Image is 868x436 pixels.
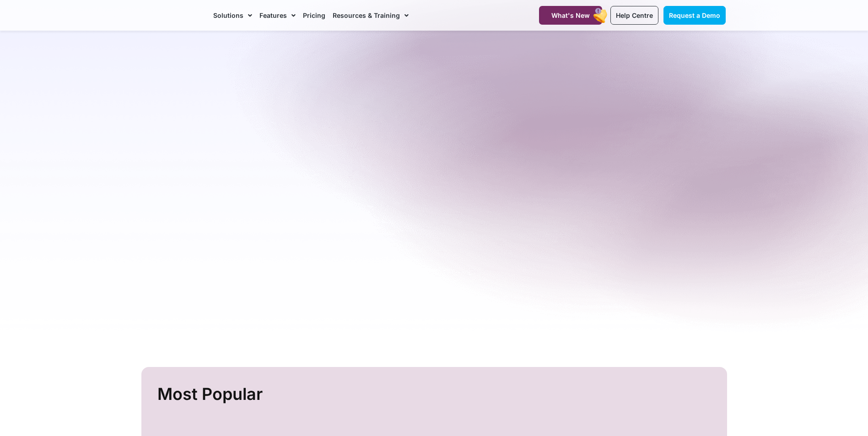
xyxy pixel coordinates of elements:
[610,6,658,25] a: Help Centre
[551,11,590,19] span: What's New
[157,381,713,408] h2: Most Popular
[143,9,205,22] img: CareMaster Logo
[616,11,653,19] span: Help Centre
[663,6,726,25] a: Request a Demo
[669,11,720,19] span: Request a Demo
[539,6,602,25] a: What's New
